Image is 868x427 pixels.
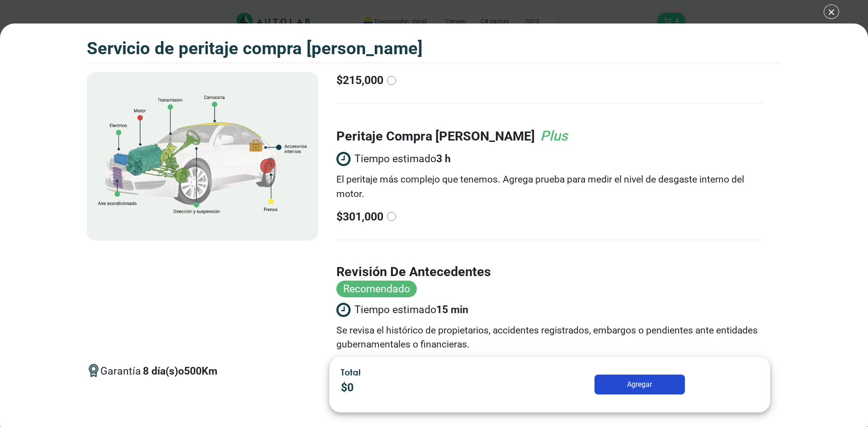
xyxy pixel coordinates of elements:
[336,208,383,225] p: $ 301,000
[100,364,217,387] span: Garantía
[336,302,763,319] span: Tiempo estimado
[336,281,417,297] span: Recomendado
[436,302,468,318] strong: 15 min
[594,375,685,394] button: Agregar
[143,364,217,380] p: 8 día(s) o 500 Km
[336,127,535,146] label: peritaje compra [PERSON_NAME]
[336,172,763,201] p: El peritaje más complejo que tenemos. Agrega prueba para medir el nivel de desgaste interno del m...
[436,151,451,167] strong: 3 h
[336,262,491,282] label: revisión de antecedentes
[341,367,361,377] span: Total
[540,126,568,144] span: Plus
[336,151,763,168] span: Tiempo estimado
[87,38,423,59] h3: SERVICIO DE PERITAJE COMPRA [PERSON_NAME]
[336,72,383,89] p: $ 215,000
[336,323,763,352] p: Se revisa el histórico de propietarios, accidentes registrados, embargos o pendientes ante entida...
[341,379,507,396] p: $0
